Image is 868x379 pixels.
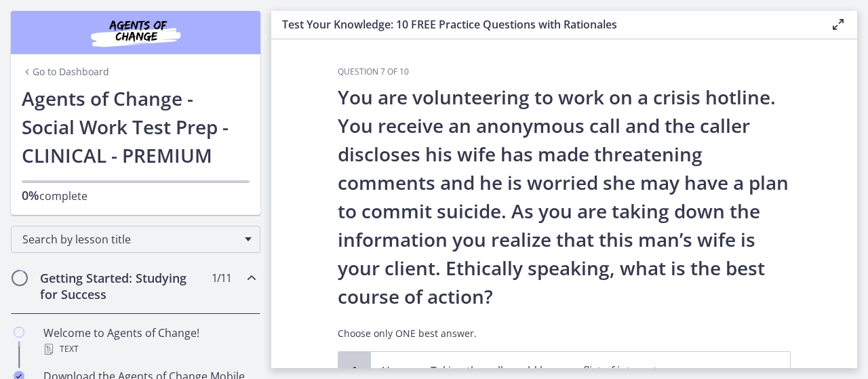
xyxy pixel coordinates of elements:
[382,363,752,379] p: Hang up. Taking the call would be a conflict of interest.
[22,187,39,203] span: 0%
[40,270,205,302] h2: Getting Started: Studying for Success
[22,232,238,247] span: Search by lesson title
[338,66,791,77] h3: Question 7 of 10
[212,270,231,286] span: 1 / 11
[11,226,260,253] div: Search by lesson title
[43,341,255,357] div: Text
[338,327,791,340] p: Choose only ONE best answer.
[338,83,791,311] p: You are volunteering to work on a crisis hotline. You receive an anonymous call and the caller di...
[22,84,250,169] h1: Agents of Change - Social Work Test Prep - CLINICAL - PREMIUM
[54,16,217,49] img: Agents of Change
[347,363,363,379] span: A
[43,325,255,357] div: Welcome to Agents of Change!
[282,16,808,33] h3: Test Your Knowledge: 10 FREE Practice Questions with Rationales
[22,187,250,204] p: complete
[22,65,109,79] a: Go to Dashboard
